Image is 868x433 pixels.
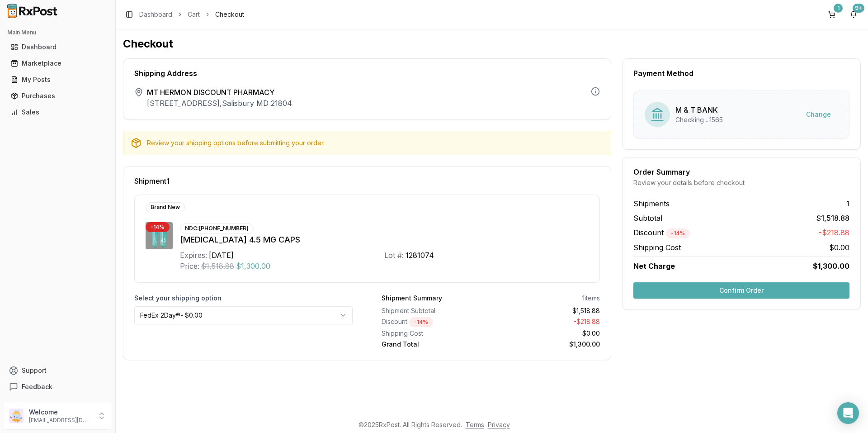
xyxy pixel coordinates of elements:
[382,294,442,303] div: Shipment Summary
[4,4,61,18] img: RxPost Logo
[488,421,510,428] a: Privacy
[146,222,173,249] img: Vraylar 4.5 MG CAPS
[633,178,849,187] div: Review your details before checkout
[139,10,244,19] nav: breadcrumb
[853,4,864,13] div: 9+
[4,40,112,54] button: Dashboard
[236,261,270,271] span: $1,300.00
[29,417,92,424] p: [EMAIL_ADDRESS][DOMAIN_NAME]
[633,242,681,253] span: Shipping Cost
[846,7,861,22] button: 9+
[147,87,292,98] span: MT HERMON DISCOUNT PHARMACY
[633,168,849,176] div: Order Summary
[582,294,600,303] div: 1 items
[495,317,600,327] div: - $218.88
[495,340,600,349] div: $1,300.00
[22,382,52,391] span: Feedback
[188,10,200,19] a: Cart
[799,106,838,123] button: Change
[495,329,600,338] div: $0.00
[666,228,690,238] div: - 14 %
[382,306,487,315] div: Shipment Subtotal
[134,70,600,77] div: Shipping Address
[4,56,112,71] button: Marketplace
[7,39,108,55] a: Dashboard
[834,4,843,13] div: 1
[123,37,861,51] h1: Checkout
[7,88,108,104] a: Purchases
[633,213,662,224] span: Subtotal
[675,105,723,115] div: M & T BANK
[7,29,108,36] h2: Main Menu
[4,72,112,87] button: My Posts
[147,138,604,148] div: Review your shipping options before submitting your order.
[4,105,112,119] button: Sales
[829,242,849,253] span: $0.00
[134,294,353,303] label: Select your shipping option
[382,317,487,327] div: Discount
[846,198,849,209] span: 1
[134,177,170,185] span: Shipment 1
[816,213,849,224] span: $1,518.88
[7,71,108,88] a: My Posts
[633,70,849,77] div: Payment Method
[633,282,849,299] button: Confirm Order
[29,408,92,417] p: Welcome
[825,7,839,22] button: 1
[406,250,434,261] div: 1281074
[146,202,185,212] div: Brand New
[837,402,859,424] div: Open Intercom Messenger
[11,108,104,117] div: Sales
[11,91,104,100] div: Purchases
[409,317,433,327] div: - 14 %
[466,421,484,428] a: Terms
[819,227,849,238] span: -$218.88
[11,59,104,68] div: Marketplace
[180,233,589,246] div: [MEDICAL_DATA] 4.5 MG CAPS
[147,98,292,109] p: [STREET_ADDRESS] , Salisbury MD 21804
[4,89,112,103] button: Purchases
[11,75,104,84] div: My Posts
[180,224,254,233] div: NDC: [PHONE_NUMBER]
[201,261,234,271] span: $1,518.88
[633,262,675,271] span: Net Charge
[11,43,104,52] div: Dashboard
[675,115,723,124] div: Checking ...1565
[633,198,670,209] span: Shipments
[382,329,487,338] div: Shipping Cost
[180,250,207,261] div: Expires:
[384,250,404,261] div: Lot #:
[7,104,108,120] a: Sales
[139,10,172,19] a: Dashboard
[4,362,112,379] button: Support
[495,306,600,315] div: $1,518.88
[382,340,487,349] div: Grand Total
[4,379,112,395] button: Feedback
[633,228,690,237] span: Discount
[209,250,234,261] div: [DATE]
[180,261,199,271] div: Price:
[146,222,170,232] div: - 14 %
[215,10,244,19] span: Checkout
[7,55,108,71] a: Marketplace
[813,261,849,271] span: $1,300.00
[9,409,24,423] img: User avatar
